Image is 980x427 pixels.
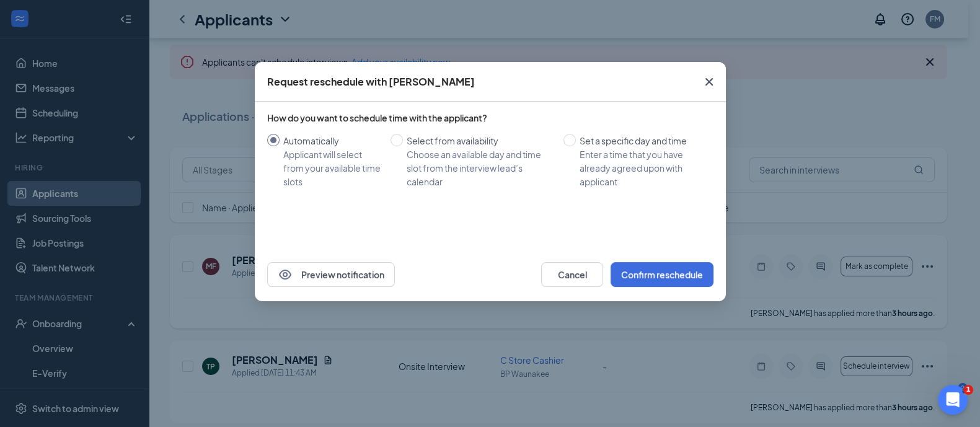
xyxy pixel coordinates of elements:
button: Confirm reschedule [611,262,713,287]
button: EyePreview notification [267,262,395,287]
div: Applicant will select from your available time slots [283,147,381,188]
iframe: Intercom live chat [938,385,968,415]
button: Cancel [541,262,603,287]
span: 1 [963,385,973,395]
div: Enter a time that you have already agreed upon with applicant [580,147,704,188]
button: Close [692,62,726,102]
svg: Eye [278,267,293,282]
div: How do you want to schedule time with the applicant? [267,112,713,124]
div: Request reschedule with [PERSON_NAME] [267,75,475,89]
svg: Cross [702,74,717,89]
div: Automatically [283,134,381,147]
div: Choose an available day and time slot from the interview lead’s calendar [407,147,554,188]
div: Select from availability [407,134,554,147]
div: Set a specific day and time [580,134,704,147]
